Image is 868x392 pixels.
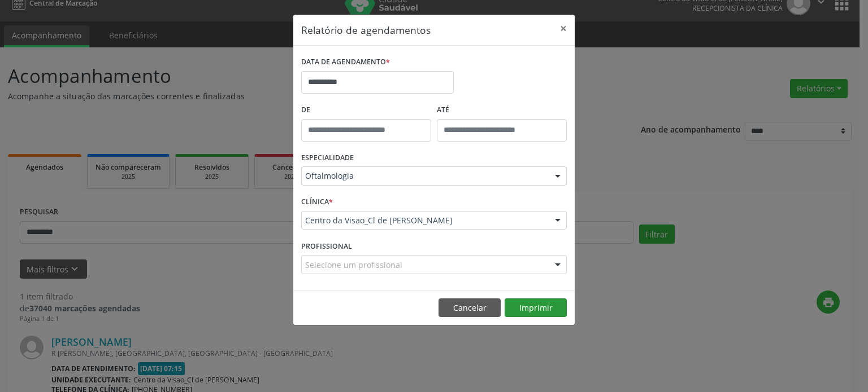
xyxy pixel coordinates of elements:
[301,149,354,167] label: ESPECIALIDADE
[301,237,352,255] label: PROFISSIONAL
[305,215,544,226] span: Centro da Visao_Cl de [PERSON_NAME]
[305,170,544,182] span: Oftalmologia
[301,23,431,37] h5: Relatório de agendamentos
[437,102,567,119] label: ATÉ
[301,54,390,71] label: DATA DE AGENDAMENTO
[305,259,402,271] span: Selecione um profissional
[552,15,575,42] button: Close
[301,193,333,211] label: CLÍNICA
[301,102,431,119] label: De
[505,298,567,318] button: Imprimir
[439,298,501,318] button: Cancelar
